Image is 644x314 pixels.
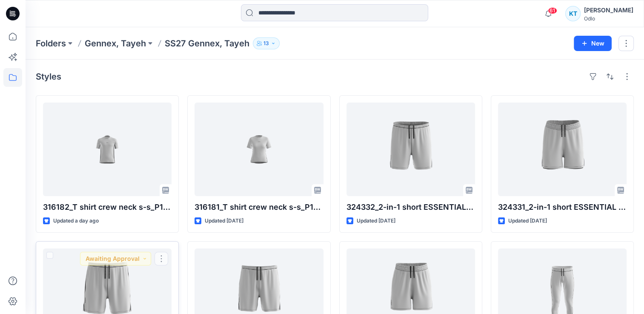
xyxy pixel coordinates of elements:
p: 13 [263,39,269,48]
p: SS27 Gennex, Tayeh [165,37,249,49]
a: Gennex, Tayeh [85,37,146,49]
p: Updated [DATE] [205,217,243,226]
a: 324332_2-in-1 short ESSENTIAL 6 INCH_P1_YPT [346,103,475,196]
button: New [574,36,612,51]
p: 316181_T shirt crew neck s-s_P1_YPT [195,201,323,213]
p: 316182_T shirt crew neck s-s_P1_YPT [43,201,172,213]
a: Folders [36,37,66,49]
div: KT [565,6,581,21]
a: 324331_2-in-1 short ESSENTIAL 4 INCH_P1_YPT [498,103,627,196]
p: Updated a day ago [53,217,99,226]
button: 13 [253,37,280,49]
div: Odlo [584,15,633,22]
p: 324332_2-in-1 short ESSENTIAL 6 INCH_P1_YPT [346,201,475,213]
p: Updated [DATE] [357,217,395,226]
span: 61 [548,7,557,14]
p: 324331_2-in-1 short ESSENTIAL 4 INCH_P1_YPT [498,201,627,213]
h4: Styles [36,71,61,82]
p: Updated [DATE] [508,217,547,226]
div: [PERSON_NAME] [584,5,633,15]
a: 316181_T shirt crew neck s-s_P1_YPT [195,103,323,196]
a: 316182_T shirt crew neck s-s_P1_YPT [43,103,172,196]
